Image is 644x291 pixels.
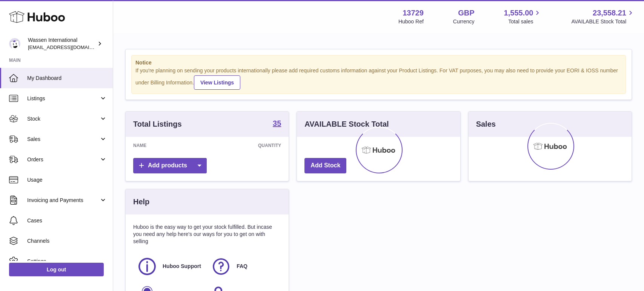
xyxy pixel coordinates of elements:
strong: 35 [273,119,281,127]
th: Quantity [195,137,289,154]
span: Invoicing and Payments [27,197,99,204]
span: Usage [27,176,107,184]
a: Huboo Support [137,256,203,277]
h3: Sales [476,119,496,129]
span: Stock [27,115,99,123]
a: 1,555.00 Total sales [504,8,542,25]
span: AVAILABLE Stock Total [571,18,635,25]
img: gemma.moses@wassen.com [9,38,20,49]
a: Log out [9,263,104,276]
div: Wassen International [28,37,96,51]
th: Name [126,137,195,154]
span: 23,558.21 [593,8,626,18]
span: FAQ [237,263,247,270]
a: Add products [133,158,207,173]
div: Currency [453,18,475,25]
h3: Total Listings [133,119,182,129]
div: If you're planning on sending your products internationally please add required customs informati... [135,67,622,90]
span: [EMAIL_ADDRESS][DOMAIN_NAME] [28,44,111,50]
a: View Listings [194,75,240,90]
h3: AVAILABLE Stock Total [304,119,389,129]
span: 1,555.00 [504,8,533,18]
span: Listings [27,95,99,102]
span: Orders [27,156,99,163]
p: Huboo is the easy way to get your stock fulfilled. But incase you need any help here's our ways f... [133,224,281,245]
strong: Notice [135,59,622,66]
h3: Help [133,197,149,207]
strong: 13729 [403,8,424,18]
span: Channels [27,237,107,245]
span: Huboo Support [163,263,201,270]
a: 23,558.21 AVAILABLE Stock Total [571,8,635,25]
span: Total sales [508,18,542,25]
span: Settings [27,258,107,265]
div: Huboo Ref [398,18,424,25]
a: Add Stock [304,158,346,173]
span: My Dashboard [27,75,107,82]
span: Sales [27,136,99,143]
span: Cases [27,217,107,224]
strong: GBP [458,8,474,18]
a: 35 [273,119,281,129]
a: FAQ [211,256,277,277]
